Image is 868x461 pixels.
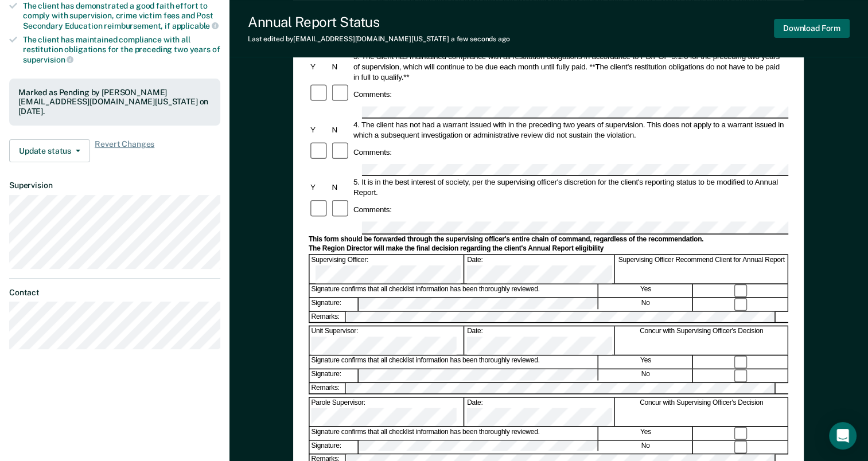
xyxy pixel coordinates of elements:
[309,235,788,244] div: This form should be forwarded through the supervising officer's entire chain of command, regardle...
[23,1,220,30] div: The client has demonstrated a good faith effort to comply with supervision, crime victim fees and...
[310,284,598,297] div: Signature confirms that all checklist information has been thoroughly reviewed.
[451,35,510,43] span: a few seconds ago
[330,124,352,135] div: N
[352,205,394,215] div: Comments:
[352,119,788,140] div: 4. The client has not had a warrant issued with in the preceding two years of supervision. This d...
[599,370,693,382] div: No
[310,256,465,284] div: Supervising Officer:
[599,356,693,369] div: Yes
[599,284,693,297] div: Yes
[599,441,693,454] div: No
[23,35,220,64] div: The client has maintained compliance with all restitution obligations for the preceding two years of
[599,298,693,311] div: No
[310,398,465,426] div: Parole Supervisor:
[18,88,211,116] div: Marked as Pending by [PERSON_NAME][EMAIL_ADDRESS][DOMAIN_NAME][US_STATE] on [DATE].
[309,182,330,193] div: Y
[352,177,788,198] div: 5. It is in the best interest of society, per the supervising officer's discretion for the client...
[309,245,788,254] div: The Region Director will make the final decision regarding the client's Annual Report eligibility
[310,370,359,382] div: Signature:
[616,398,788,426] div: Concur with Supervising Officer's Decision
[352,89,394,99] div: Comments:
[9,288,220,298] dt: Contact
[599,427,693,440] div: Yes
[616,256,788,284] div: Supervising Officer Recommend Client for Annual Report
[310,312,347,322] div: Remarks:
[23,55,73,64] span: supervision
[9,139,90,162] button: Update status
[172,21,219,30] span: applicable
[829,422,857,450] div: Open Intercom Messenger
[310,298,359,311] div: Signature:
[310,441,359,454] div: Signature:
[352,52,788,83] div: 3. The client has maintained compliance with all restitution obligations in accordance to PD/POP-...
[330,182,352,193] div: N
[310,383,347,393] div: Remarks:
[774,19,850,38] button: Download Form
[310,356,598,369] div: Signature confirms that all checklist information has been thoroughly reviewed.
[248,14,510,30] div: Annual Report Status
[95,139,154,162] span: Revert Changes
[309,124,330,135] div: Y
[310,327,465,355] div: Unit Supervisor:
[616,327,788,355] div: Concur with Supervising Officer's Decision
[309,62,330,72] div: Y
[465,256,614,284] div: Date:
[9,181,220,190] dt: Supervision
[310,427,598,440] div: Signature confirms that all checklist information has been thoroughly reviewed.
[248,35,510,43] div: Last edited by [EMAIL_ADDRESS][DOMAIN_NAME][US_STATE]
[330,62,352,72] div: N
[465,398,614,426] div: Date:
[352,147,394,157] div: Comments:
[465,327,614,355] div: Date:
